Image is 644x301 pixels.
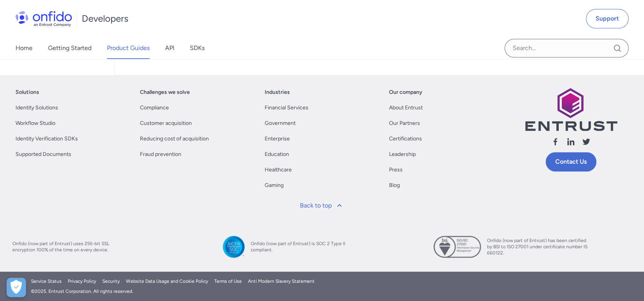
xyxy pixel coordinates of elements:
[264,88,289,97] a: Industries
[15,150,71,159] a: Supported Documents
[15,88,39,97] a: Solutions
[582,137,591,146] svg: Follow us X (Twitter)
[551,137,560,149] a: Follow us facebook
[7,278,26,297] button: Open Preferences
[251,240,351,253] span: Onfido (now part of Entrust) is SOC 2 Type II compliant.
[264,150,289,159] a: Education
[389,103,423,112] a: About Entrust
[434,236,481,258] img: ISO 27001 certified
[389,88,422,97] a: Our company
[248,278,315,285] a: Anti Modern Slavery Statement
[48,37,91,59] a: Getting Started
[566,137,575,149] a: Follow us linkedin
[389,134,422,144] a: Certifications
[214,278,242,285] a: Terms of Use
[15,119,55,128] a: Workflow Studio
[487,237,588,256] span: Onfido (now part of Entrust) has been certified by BSI to ISO 27001 under certificate number IS 6...
[15,37,33,59] a: Home
[140,119,192,128] a: Customer acquisition
[295,196,349,215] a: Back to top
[223,236,245,258] img: SOC 2 Type II compliant
[264,119,295,128] a: Government
[551,137,560,146] svg: Follow us facebook
[505,39,629,57] input: Onfido search input field
[107,37,150,59] a: Product Guides
[264,103,308,112] a: Financial Services
[389,150,416,159] a: Leadership
[140,103,169,112] a: Compliance
[582,137,591,149] a: Follow us X (Twitter)
[82,12,128,25] h1: Developers
[140,134,209,144] a: Reducing cost of acquisition
[264,181,283,190] a: Gaming
[165,37,174,59] a: API
[15,11,72,26] img: Onfido Logo
[12,240,113,253] span: Onfido (now part of Entrust) uses 256-bit SSL encryption 100% of the time on every device.
[389,119,420,128] a: Our Partners
[31,288,613,295] div: © 2025 . Entrust Corporation. All rights reserved.
[389,165,403,175] a: Press
[15,103,58,112] a: Identity Solutions
[126,278,208,285] a: Website Data Usage and Cookie Policy
[140,150,181,159] a: Fraud prevention
[264,165,291,175] a: Healthcare
[566,137,575,146] svg: Follow us linkedin
[102,278,120,285] a: Security
[524,88,617,131] img: Entrust logo
[546,152,596,171] a: Contact Us
[264,134,289,144] a: Enterprise
[140,88,190,97] a: Challenges we solve
[68,278,96,285] a: Privacy Policy
[15,134,78,144] a: Identity Verification SDKs
[7,278,26,297] div: Cookie Preferences
[586,9,629,28] a: Support
[31,278,62,285] a: Service Status
[389,181,400,190] a: Blog
[190,37,205,59] a: SDKs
